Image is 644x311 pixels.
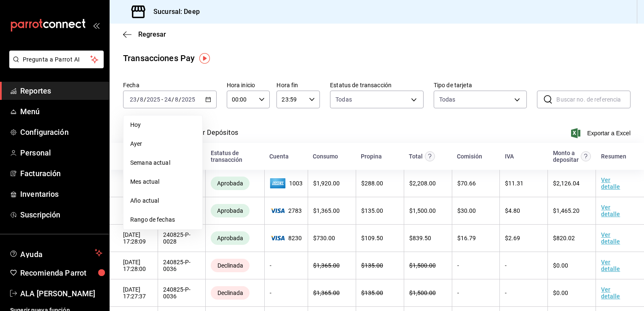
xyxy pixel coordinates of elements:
[409,207,436,214] span: $ 1,500.00
[270,235,303,241] span: 8230
[425,151,435,161] svg: Este monto equivale al total pagado por el comensal antes de aplicar Comisión e IVA.
[20,209,102,220] span: Suscripción
[313,235,335,241] span: $ 730.00
[409,290,436,296] span: $ 1,500.00
[601,231,620,245] a: Ver detalle
[20,85,102,97] span: Reportes
[439,95,456,104] div: Todas
[20,288,102,299] span: ALA [PERSON_NAME]
[361,207,383,214] span: $ 135.00
[409,180,436,187] span: $ 2,208.00
[144,96,146,103] span: /
[130,177,196,186] span: Mes actual
[270,207,303,214] span: 2783
[276,82,320,88] label: Hora fin
[553,180,580,187] span: $ 2,126.04
[164,96,172,103] input: --
[137,96,140,103] span: /
[601,204,620,217] a: Ver detalle
[211,231,250,245] div: Transacciones cobradas de manera exitosa.
[20,168,102,179] span: Facturación
[227,82,270,88] label: Hora inicio
[129,96,137,103] input: --
[505,180,523,187] span: $ 11.31
[553,235,575,241] span: $ 820.02
[214,180,247,187] span: Aprobada
[361,153,382,160] div: Propina
[179,96,181,103] span: /
[130,215,196,224] span: Rango de fechas
[158,279,206,307] td: 240825-P-0036
[174,96,179,103] input: --
[548,252,596,279] td: $0.00
[361,235,383,241] span: $ 109.50
[330,82,424,88] label: Estatus de transacción
[146,96,161,103] input: ----
[9,51,104,68] button: Pregunta a Parrot AI
[361,290,383,296] span: $ 135.00
[269,153,289,160] div: Cuenta
[211,150,259,163] div: Estatus de transacción
[270,177,303,190] span: 1003
[20,188,102,200] span: Inventarios
[313,153,338,160] div: Consumo
[409,262,436,269] span: $ 1,500.00
[581,151,591,161] svg: Este es el monto resultante del total pagado menos comisión e IVA. Esta será la parte que se depo...
[573,128,631,138] button: Exportar a Excel
[264,252,308,279] td: -
[361,262,383,269] span: $ 135.00
[313,207,340,214] span: $ 1,365.00
[553,150,579,163] div: Monto a depositar
[123,52,195,64] div: Transacciones Pay
[601,286,620,300] a: Ver detalle
[214,262,247,269] span: Declinada
[199,53,210,64] img: Tooltip marker
[500,279,548,307] td: -
[181,96,196,103] input: ----
[409,235,431,241] span: $ 839.50
[195,129,239,143] button: Ver Depósitos
[130,196,196,205] span: Año actual
[110,197,158,225] td: [DATE] 17:28:50
[313,262,340,269] span: $ 1,365.00
[6,61,104,70] a: Pregunta a Parrot AI
[409,153,423,160] div: Total
[130,158,196,167] span: Semana actual
[138,30,166,38] span: Regresar
[211,204,250,217] div: Transacciones cobradas de manera exitosa.
[457,153,482,160] div: Comisión
[158,225,206,252] td: 240825-P-0028
[505,207,520,214] span: $ 4.80
[556,91,631,108] input: Buscar no. de referencia
[313,180,340,187] span: $ 1,920.00
[214,207,247,214] span: Aprobada
[264,279,308,307] td: -
[434,82,527,88] label: Tipo de tarjeta
[130,139,196,148] span: Ayer
[110,225,158,252] td: [DATE] 17:28:09
[452,252,500,279] td: -
[20,106,102,117] span: Menú
[20,267,102,279] span: Recomienda Parrot
[23,55,91,64] span: Pregunta a Parrot AI
[130,121,196,129] span: Hoy
[158,252,206,279] td: 240825-P-0036
[123,82,217,88] label: Fecha
[500,252,548,279] td: -
[110,252,158,279] td: [DATE] 17:28:00
[93,22,99,29] button: open_drawer_menu
[452,279,500,307] td: -
[161,96,163,103] span: -
[505,153,514,160] div: IVA
[147,7,200,17] h3: Sucursal: Deep
[601,153,626,160] div: Resumen
[211,286,250,300] div: Transacciones declinadas por el banco emisor. No se hace ningún cargo al tarjetahabiente ni al co...
[211,259,250,272] div: Transacciones declinadas por el banco emisor. No se hace ningún cargo al tarjetahabiente ni al co...
[214,235,247,241] span: Aprobada
[361,180,383,187] span: $ 288.00
[457,235,476,241] span: $ 16.79
[20,248,91,258] span: Ayuda
[123,30,166,38] button: Regresar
